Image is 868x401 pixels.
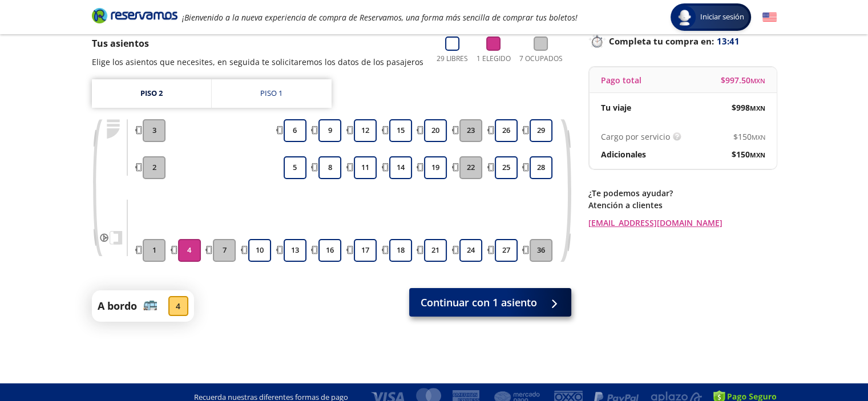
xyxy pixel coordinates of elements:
[588,33,777,49] p: Completa tu compra en :
[530,239,552,262] button: 36
[717,35,740,48] span: 13:41
[588,199,777,211] p: Atención a clientes
[601,74,641,86] p: Pago total
[530,119,552,142] button: 29
[260,88,282,99] div: Piso 1
[459,156,482,179] button: 22
[248,239,271,262] button: 10
[178,239,201,262] button: 4
[750,104,765,112] small: MXN
[530,156,552,179] button: 28
[601,148,646,160] p: Adicionales
[733,131,765,143] span: $ 150
[421,295,537,310] span: Continuar con 1 asiento
[354,156,377,179] button: 11
[92,37,423,50] p: Tus asientos
[477,54,511,64] p: 1 Elegido
[92,56,423,68] p: Elige los asientos que necesites, en seguida te solicitaremos los datos de los pasajeros
[389,239,412,262] button: 18
[519,54,563,64] p: 7 Ocupados
[168,296,188,316] div: 4
[389,156,412,179] button: 14
[213,239,236,262] button: 7
[459,239,482,262] button: 24
[424,239,447,262] button: 21
[601,102,631,114] p: Tu viaje
[92,7,177,24] i: Brand Logo
[389,119,412,142] button: 15
[318,119,341,142] button: 9
[92,79,211,108] a: Piso 2
[721,74,765,86] span: $ 997.50
[696,11,749,23] span: Iniciar sesión
[143,239,165,262] button: 1
[182,12,578,23] em: ¡Bienvenido a la nueva experiencia de compra de Reservamos, una forma más sencilla de comprar tus...
[588,217,777,229] a: [EMAIL_ADDRESS][DOMAIN_NAME]
[284,156,306,179] button: 5
[750,76,765,85] small: MXN
[601,131,670,143] p: Cargo por servicio
[752,133,765,141] small: MXN
[318,156,341,179] button: 8
[424,119,447,142] button: 20
[424,156,447,179] button: 19
[495,156,518,179] button: 25
[437,54,468,64] p: 29 Libres
[732,148,765,160] span: $ 150
[732,102,765,114] span: $ 998
[92,7,177,27] a: Brand Logo
[318,239,341,262] button: 16
[495,119,518,142] button: 26
[409,288,571,317] button: Continuar con 1 asiento
[495,239,518,262] button: 27
[459,119,482,142] button: 23
[143,119,165,142] button: 3
[750,151,765,159] small: MXN
[284,119,306,142] button: 6
[802,335,857,390] iframe: Messagebird Livechat Widget
[98,298,137,314] p: A bordo
[143,156,165,179] button: 2
[212,79,332,108] a: Piso 1
[762,10,777,25] button: English
[354,239,377,262] button: 17
[354,119,377,142] button: 12
[284,239,306,262] button: 13
[588,187,777,199] p: ¿Te podemos ayudar?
